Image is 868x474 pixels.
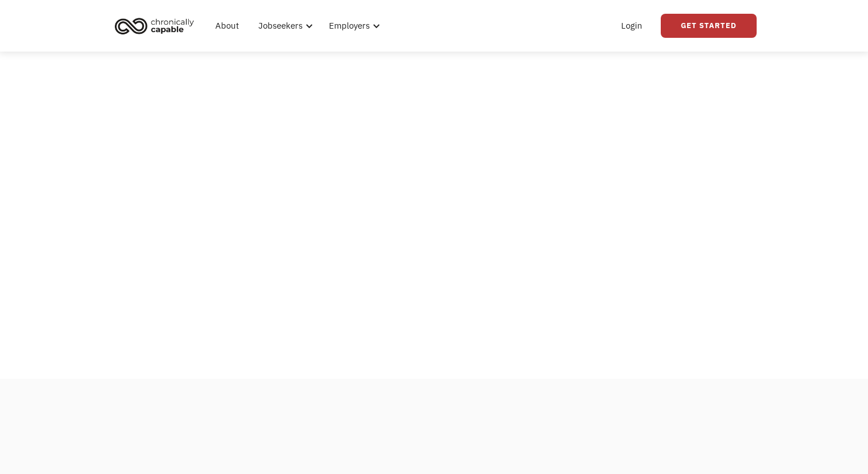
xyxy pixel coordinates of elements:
div: Jobseekers [258,19,303,33]
img: Chronically Capable logo [111,13,197,38]
a: About [208,7,246,44]
div: Employers [329,19,370,33]
div: Employers [322,7,383,44]
a: home [111,13,203,38]
a: Login [614,7,649,44]
a: Get Started [661,14,757,38]
div: Jobseekers [251,7,316,44]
